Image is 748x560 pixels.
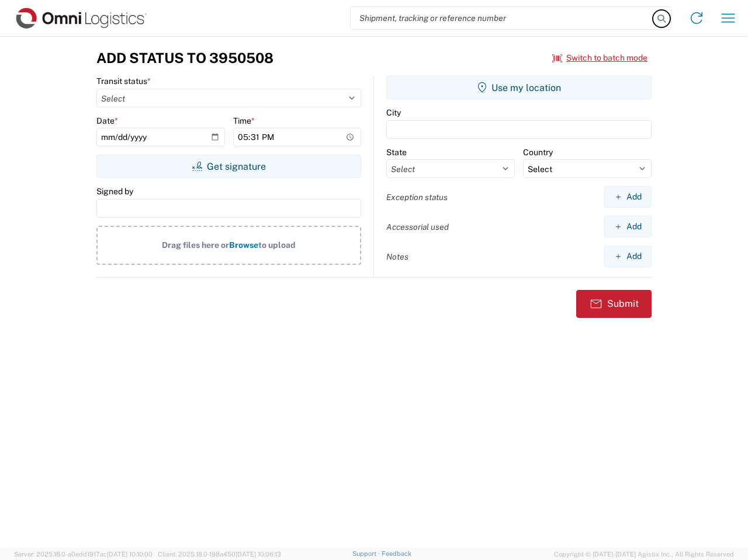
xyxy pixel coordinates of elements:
[96,50,273,66] h3: Add Status to 3950508
[386,222,449,232] label: Accessorial used
[351,7,653,29] input: Shipment, tracking or reference number
[552,48,647,68] button: Switch to batch mode
[107,551,153,558] span: [DATE] 10:10:00
[96,155,361,178] button: Get signature
[576,290,652,318] button: Submit
[158,551,281,558] span: Client: 2025.18.0-198a450
[386,192,448,202] label: Exception status
[523,147,553,157] label: Country
[554,549,734,559] span: Copyright © [DATE]-[DATE] Agistix Inc., All Rights Reserved
[604,246,652,267] button: Add
[352,550,382,557] a: Support
[604,186,652,208] button: Add
[386,107,401,118] label: City
[96,186,133,197] label: Signed by
[233,116,255,126] label: Time
[604,216,652,237] button: Add
[229,240,258,250] span: Browse
[96,76,151,86] label: Transit status
[382,550,411,557] a: Feedback
[386,251,408,262] label: Notes
[258,240,296,250] span: to upload
[162,240,229,250] span: Drag files here or
[386,147,407,157] label: State
[96,116,118,126] label: Date
[14,551,153,558] span: Server: 2025.18.0-a0edd1917ac
[236,551,281,558] span: [DATE] 10:06:13
[386,76,652,99] button: Use my location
